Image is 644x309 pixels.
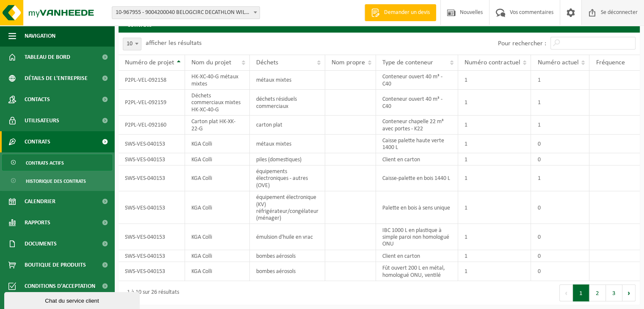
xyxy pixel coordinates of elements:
[596,59,625,66] font: Fréquence
[382,138,444,151] font: Caisse palette haute verte 1400 L
[256,156,301,163] font: piles (domestiques)
[4,290,141,309] iframe: widget de discussion
[26,161,64,166] font: Contrats actifs
[606,284,622,301] button: 3
[112,7,260,19] span: 10-967955 - 9004200040 BELOGCIRC DECATHLON WILLEBROEK - WILLEBROEK
[537,175,540,182] font: 1
[498,40,546,47] font: Pour rechercher :
[191,93,240,113] font: Déchets commerciaux mixtes HK-XC-40-G
[256,122,282,128] font: carton plat
[537,268,540,275] font: 0
[25,199,55,205] font: Calendrier
[256,253,296,259] font: bombes aérosols
[256,77,291,83] font: métaux mixtes
[25,262,86,268] font: Boutique de produits
[460,9,483,16] font: Nouvelles
[191,253,212,259] font: KGA Colli
[125,77,166,83] font: P2PL-VEL-092158
[464,59,520,66] font: Numéro contractuel
[256,168,308,189] font: équipements électroniques - autres (OVE)
[25,54,70,61] font: Tableau de bord
[537,204,540,211] font: 0
[25,220,50,226] font: Rapports
[256,141,291,147] font: métaux mixtes
[146,40,202,47] font: afficher les résultats
[256,234,313,240] font: émulsion d'huile en vrac
[537,156,540,163] font: 0
[382,59,433,66] font: Type de conteneur
[191,59,231,66] font: Nom du projet
[537,77,540,83] font: 1
[573,284,589,301] button: 1
[26,179,86,184] font: Historique des contrats
[191,119,235,132] font: Carton plat HK-XK-22-G
[191,74,238,87] font: HK-XC-40-G métaux mixtes
[382,265,445,278] font: Fût ouvert 200 L en métal, homologué ONU, ventilé
[464,204,467,211] font: 1
[384,9,430,16] font: Demander un devis
[537,234,540,240] font: 0
[25,33,55,39] font: Navigation
[112,6,260,19] span: 10-967955 - 9004200040 BELOGCIRC DECATHLON WILLEBROEK - WILLEBROEK
[464,175,467,182] font: 1
[464,253,467,259] font: 1
[464,122,467,128] font: 1
[537,99,540,106] font: 1
[382,96,442,109] font: Conteneur ouvert 40 m³ - C40
[25,139,50,145] font: Contrats
[332,59,365,66] font: Nom propre
[123,38,141,50] span: 10
[464,156,467,163] font: 1
[125,141,165,147] font: SWS-VES-040153
[125,268,165,275] font: SWS-VES-040153
[464,141,467,147] font: 1
[559,284,573,301] button: Previous
[25,241,57,247] font: Documents
[382,175,450,182] font: Caisse-palette en bois 1440 L
[125,99,166,106] font: P2PL-VEL-092159
[256,268,296,275] font: bombes aérosols
[125,59,174,66] font: Numéro de projet
[382,227,449,247] font: IBC 1000 L en plastique à simple paroi non homologué ONU
[2,154,112,171] a: Contrats actifs
[382,204,450,211] font: Palette en bois à sens unique
[382,253,420,259] font: Client en carton
[191,204,212,211] font: KGA Colli
[537,253,540,259] font: 0
[537,59,578,66] font: Numéro actuel
[256,194,318,221] font: équipement électronique (KV) réfrigérateur/congélateur (ménager)
[464,234,467,240] font: 1
[464,268,467,275] font: 1
[191,234,212,240] font: KGA Colli
[125,204,165,211] font: SWS-VES-040153
[125,175,165,182] font: SWS-VES-040153
[127,41,133,47] font: 10
[125,156,165,163] font: SWS-VES-040153
[256,96,297,109] font: déchets résiduels commerciaux
[125,122,166,128] font: P2PL-VEL-092160
[589,284,606,301] button: 2
[382,156,420,163] font: Client en carton
[127,289,179,295] font: 1 à 10 sur 26 résultats
[622,284,636,301] button: Next
[25,283,95,290] font: Conditions d'acceptation
[537,122,540,128] font: 1
[191,268,212,275] font: KGA Colli
[382,119,444,132] font: Conteneur chapelle 22 m³ avec portes - K22
[256,59,278,66] font: Déchets
[191,175,212,182] font: KGA Colli
[116,9,303,16] font: 10-967955 - 9004200040 BELOGCIRC DECATHLON WILLEBROEK - WILLEBROEK
[601,9,638,16] font: Se déconnecter
[191,141,212,147] font: KGA Colli
[191,156,212,163] font: KGA Colli
[382,74,442,87] font: Conteneur ouvert 40 m³ - C40
[2,173,112,189] a: Historique des contrats
[125,253,165,259] font: SWS-VES-040153
[123,38,141,50] span: 10
[510,9,553,16] font: Vos commentaires
[25,118,59,124] font: Utilisateurs
[537,141,540,147] font: 0
[25,97,50,103] font: Contacts
[464,99,467,106] font: 1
